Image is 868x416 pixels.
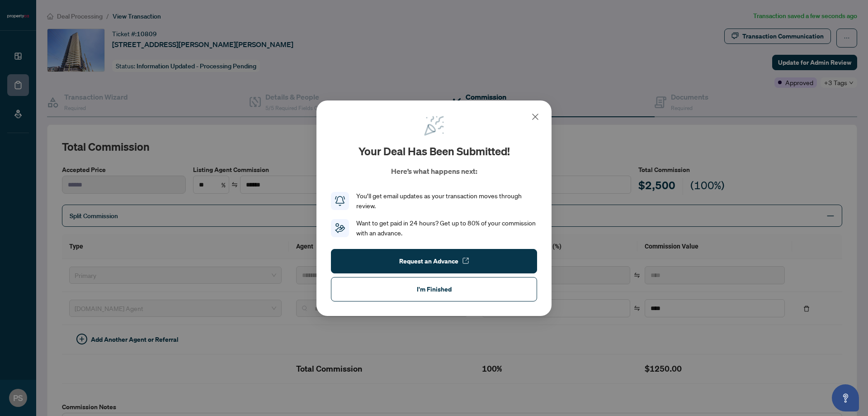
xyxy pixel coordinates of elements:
span: I'm Finished [417,282,452,296]
p: Here’s what happens next: [391,166,477,177]
span: Request an Advance [399,253,458,268]
div: You’ll get email updates as your transaction moves through review. [356,191,537,211]
div: Want to get paid in 24 hours? Get up to 80% of your commission with an advance. [356,218,537,238]
h2: Your deal has been submitted! [359,144,510,158]
button: Request an Advance [331,249,537,273]
button: Open asap [832,384,859,411]
button: I'm Finished [331,277,537,301]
